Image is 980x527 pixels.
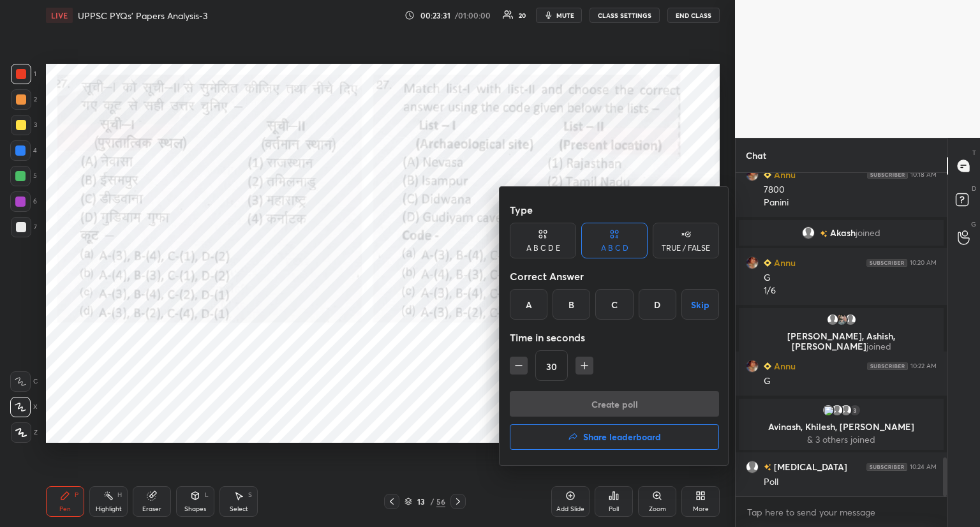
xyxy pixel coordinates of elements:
[553,289,590,320] div: B
[639,289,676,320] div: D
[510,263,719,289] div: Correct Answer
[595,289,633,320] div: C
[601,244,628,252] div: A B C D
[662,244,710,252] div: TRUE / FALSE
[510,289,547,320] div: A
[681,289,719,320] button: Skip
[583,433,661,442] h4: Share leaderboard
[526,244,560,252] div: A B C D E
[510,424,719,450] button: Share leaderboard
[510,325,719,350] div: Time in seconds
[510,197,719,223] div: Type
